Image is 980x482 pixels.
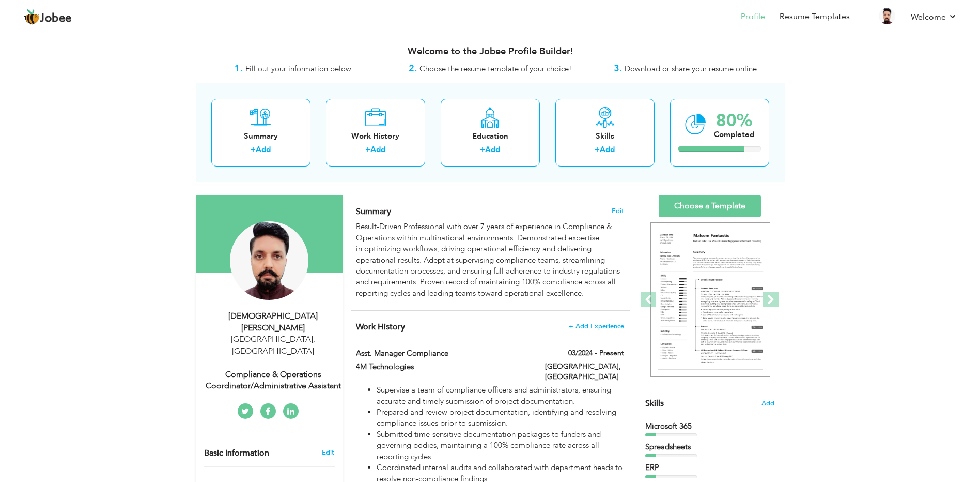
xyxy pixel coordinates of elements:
img: jobee.io [23,9,40,25]
li: Prepared and review project documentation, identifying and resolving compliance issues prior to s... [377,407,624,429]
strong: 2. [409,62,417,75]
img: Profile Img [879,8,895,24]
strong: 3. [614,62,622,75]
div: [GEOGRAPHIC_DATA] [GEOGRAPHIC_DATA] [204,334,343,357]
a: Profile [741,11,765,23]
span: + Add Experience [569,323,624,330]
h4: Adding a summary is a quick and easy way to highlight your experience and interests. [356,206,624,217]
span: Add [761,399,774,409]
div: Microsoft 365 [645,421,774,432]
label: + [365,144,370,155]
span: Basic Information [204,449,269,458]
div: ERP [645,462,774,473]
span: Edit [612,207,624,215]
a: Edit [322,448,334,457]
strong: 1. [235,62,243,75]
div: [DEMOGRAPHIC_DATA][PERSON_NAME] [204,310,343,334]
a: Add [485,144,500,155]
div: Compliance & Operations Coordinator/Administrative Assistant [204,369,343,393]
label: + [251,144,256,155]
div: Spreadsheets [645,442,774,453]
img: Muhammad Junaid Younas [230,221,308,300]
div: Skills [564,131,646,142]
label: 03/2024 - Present [568,348,624,358]
div: Summary [220,131,302,142]
span: Skills [645,398,664,409]
div: Result-Driven Professional with over 7 years of experience in Compliance & Operations within mult... [356,221,624,299]
span: Summary [356,206,391,217]
div: 80% [714,112,754,129]
div: Completed [714,129,754,140]
span: , [313,334,315,345]
a: Welcome [911,11,957,23]
span: Jobee [40,13,72,24]
a: Add [256,144,271,155]
span: Fill out your information below. [245,64,353,74]
label: + [595,144,600,155]
h3: Welcome to the Jobee Profile Builder! [196,47,785,57]
h4: This helps to show the companies you have worked for. [356,322,624,332]
div: Education [449,131,532,142]
a: Jobee [23,9,72,25]
a: Choose a Template [659,195,761,217]
label: [GEOGRAPHIC_DATA], [GEOGRAPHIC_DATA] [545,361,624,382]
label: 4M Technologies [356,361,530,372]
span: Choose the resume template of your choice! [419,64,572,74]
a: Add [370,144,385,155]
span: Work History [356,321,405,333]
li: Supervise a team of compliance officers and administrators, ensuring accurate and timely submissi... [377,385,624,407]
li: Submitted time-sensitive documentation packages to funders and governing bodies, maintaining a 10... [377,429,624,462]
a: Add [600,144,615,155]
span: Download or share your resume online. [625,64,759,74]
a: Resume Templates [780,11,850,23]
label: Asst. Manager Compliance [356,348,530,359]
label: + [480,144,485,155]
div: Work History [334,131,417,142]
